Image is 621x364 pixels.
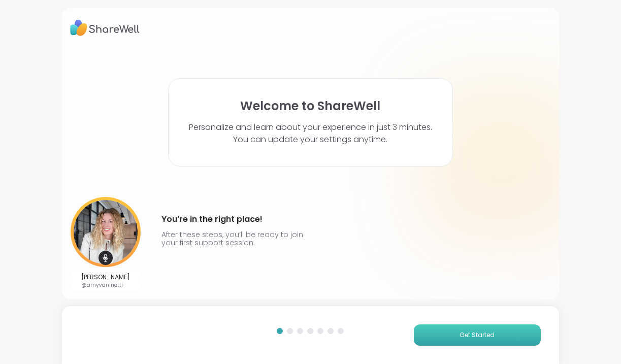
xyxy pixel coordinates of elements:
p: After these steps, you’ll be ready to join your first support session. [161,230,308,247]
p: @amyvaninetti [81,281,130,289]
p: Personalize and learn about your experience in just 3 minutes. You can update your settings anytime. [189,121,432,146]
p: [PERSON_NAME] [81,273,130,281]
img: User image [71,197,141,267]
span: Get Started [460,330,495,340]
h4: You’re in the right place! [161,211,308,227]
img: mic icon [99,251,113,265]
button: Get Started [414,324,541,346]
h1: Welcome to ShareWell [240,99,380,113]
img: ShareWell Logo [70,16,140,40]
